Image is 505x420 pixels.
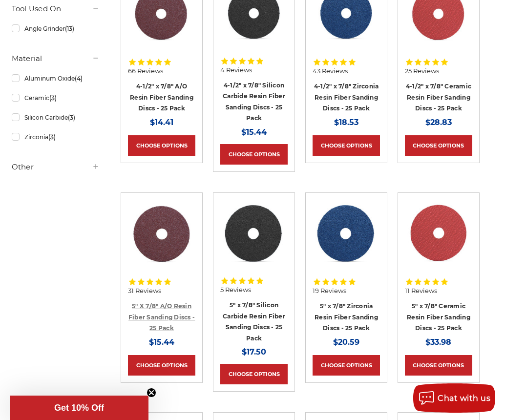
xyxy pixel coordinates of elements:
[12,53,100,64] h5: Material
[128,68,163,74] span: 66 Reviews
[12,89,100,106] a: Ceramic
[413,383,495,413] button: Chat with us
[223,301,285,342] a: 5" x 7/8" Silicon Carbide Resin Fiber Sanding Discs - 25 Pack
[128,302,195,332] a: 5" X 7/8" A/O Resin Fiber Sanding Discs - 25 Pack
[220,144,288,165] a: Choose Options
[48,133,56,141] span: (3)
[242,347,266,357] span: $17.50
[147,388,156,398] button: Close teaser
[54,403,104,413] span: Get 10% Off
[128,288,161,294] span: 31 Reviews
[405,355,472,376] a: Choose Options
[12,161,100,173] h5: Other
[438,394,490,403] span: Chat with us
[314,83,379,112] a: 4-1/2" x 7/8" Zirconia Resin Fiber Sanding Discs - 25 Pack
[12,109,100,126] a: Silicon Carbide
[406,83,471,112] a: 4-1/2" x 7/8" Ceramic Resin Fiber Sanding Discs - 25 Pack
[130,83,193,112] a: 4-1/2" x 7/8" A/O Resin Fiber Sanding Discs - 25 Pack
[150,118,173,127] span: $14.41
[425,118,452,127] span: $28.83
[220,67,252,73] span: 4 Reviews
[149,337,174,347] span: $15.44
[10,396,148,420] div: Get 10% OffClose teaser
[313,68,348,74] span: 43 Reviews
[65,25,74,32] span: (13)
[128,200,195,267] a: 5 inch aluminum oxide resin fiber disc
[68,114,75,121] span: (3)
[405,200,472,267] img: 5" x 7/8" Ceramic Resin Fibre Disc
[407,302,470,332] a: 5" x 7/8" Ceramic Resin Fiber Sanding Discs - 25 Pack
[405,68,439,74] span: 25 Reviews
[405,135,472,156] a: Choose Options
[128,200,195,267] img: 5 inch aluminum oxide resin fiber disc
[313,288,346,294] span: 19 Reviews
[128,135,195,156] a: Choose Options
[12,20,100,37] a: Angle Grinder
[220,364,288,384] a: Choose Options
[223,82,285,122] a: 4-1/2" x 7/8" Silicon Carbide Resin Fiber Sanding Discs - 25 Pack
[220,200,288,267] img: 5 Inch Silicon Carbide Resin Fiber Disc
[12,3,100,15] h5: Tool Used On
[333,337,359,347] span: $20.59
[241,127,267,137] span: $15.44
[49,94,57,102] span: (3)
[405,288,437,294] span: 11 Reviews
[315,302,378,332] a: 5" x 7/8" Zirconia Resin Fiber Sanding Discs - 25 Pack
[75,75,83,82] span: (4)
[12,128,100,146] a: Zirconia
[128,355,195,376] a: Choose Options
[334,118,358,127] span: $18.53
[313,200,380,267] img: 5 inch zirc resin fiber disc
[12,70,100,87] a: Aluminum Oxide
[220,287,251,293] span: 5 Reviews
[313,135,380,156] a: Choose Options
[425,337,451,347] span: $33.98
[313,355,380,376] a: Choose Options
